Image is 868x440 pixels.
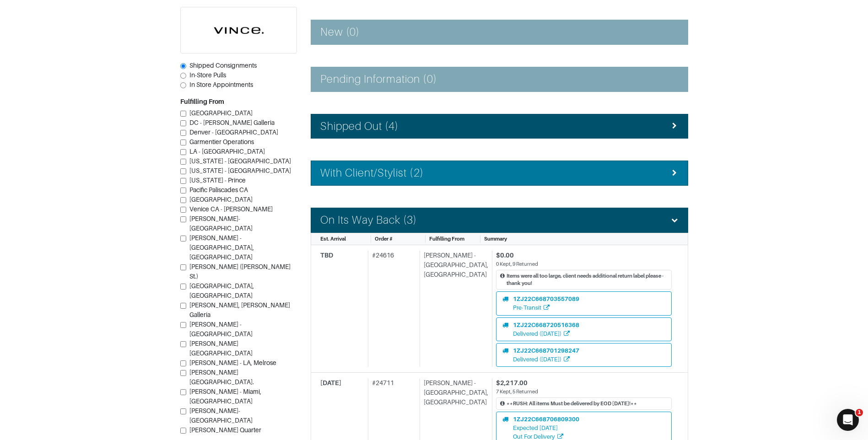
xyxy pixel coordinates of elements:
h4: Shipped Out (4) [320,120,399,133]
input: LA - [GEOGRAPHIC_DATA] [180,149,186,155]
span: Summary [484,236,507,241]
span: [PERSON_NAME] - [GEOGRAPHIC_DATA] [189,321,253,338]
input: [PERSON_NAME] Quarter [180,428,186,434]
div: # 24616 [368,251,416,367]
span: [DATE] [320,379,341,386]
input: [US_STATE] - [GEOGRAPHIC_DATA] [180,159,186,165]
div: **RUSH: All items Must be delivered by EOD [DATE]!** [507,400,637,408]
input: [PERSON_NAME] - [GEOGRAPHIC_DATA] [180,322,186,328]
div: 1ZJ22C668703557089 [513,295,579,303]
div: 7 Kept, 5 Returned [496,388,672,396]
input: Denver - [GEOGRAPHIC_DATA] [180,130,186,136]
input: [PERSON_NAME], [PERSON_NAME] Galleria [180,303,186,309]
span: [PERSON_NAME]- [GEOGRAPHIC_DATA] [189,407,253,424]
span: [GEOGRAPHIC_DATA] [189,196,253,203]
div: Delivered ([DATE]) [513,329,579,338]
span: In Store Appointments [189,81,253,88]
input: [PERSON_NAME][GEOGRAPHIC_DATA]. [180,370,186,376]
div: 1ZJ22C668720516368 [513,321,579,329]
img: cyAkLTq7csKWtL9WARqkkVaF.png [181,7,297,53]
input: [PERSON_NAME] ([PERSON_NAME] St.) [180,264,186,270]
span: 1 [856,409,863,416]
input: [GEOGRAPHIC_DATA] [180,111,186,117]
a: 1ZJ22C668701298247Delivered ([DATE]) [496,343,672,367]
a: 1ZJ22C668703557089Pre-Transit [496,291,672,315]
span: [PERSON_NAME] - Miami, [GEOGRAPHIC_DATA] [189,388,261,405]
a: 1ZJ22C668720516368Delivered ([DATE]) [496,317,672,341]
span: Shipped Consignments [189,62,257,69]
input: [PERSON_NAME] - [GEOGRAPHIC_DATA], [GEOGRAPHIC_DATA] [180,236,186,241]
h4: New (0) [320,26,360,39]
label: Fulfilling From [180,97,224,107]
span: Fulfilling From [429,236,464,241]
span: [PERSON_NAME][GEOGRAPHIC_DATA] [189,340,253,357]
div: Expected [DATE] [513,424,579,432]
input: In-Store Pulls [180,73,186,79]
div: Items were all too large, client needs additional return label please - thank you! [507,272,668,288]
span: [PERSON_NAME][GEOGRAPHIC_DATA]. [189,369,254,386]
span: [US_STATE] - [GEOGRAPHIC_DATA] [189,157,291,165]
div: $2,217.00 [496,378,672,388]
input: [PERSON_NAME] - LA, Melrose [180,360,186,366]
span: LA - [GEOGRAPHIC_DATA] [189,148,265,155]
input: Garmentier Operations [180,140,186,145]
span: [PERSON_NAME] - [GEOGRAPHIC_DATA], [GEOGRAPHIC_DATA] [189,234,254,261]
h4: On Its Way Back (3) [320,214,417,227]
input: [US_STATE] - Prince [180,178,186,184]
span: Garmentier Operations [189,138,254,145]
input: [GEOGRAPHIC_DATA], [GEOGRAPHIC_DATA] [180,284,186,290]
div: [PERSON_NAME] - [GEOGRAPHIC_DATA], [GEOGRAPHIC_DATA] [420,251,488,367]
input: [GEOGRAPHIC_DATA] [180,197,186,203]
span: Venice CA - [PERSON_NAME] [189,205,273,213]
span: Order # [375,236,393,241]
h4: Pending Information (0) [320,73,437,86]
span: [PERSON_NAME] Quarter [189,426,261,434]
input: Pacific Paliscades CA [180,188,186,193]
span: Pacific Paliscades CA [189,186,248,193]
span: [GEOGRAPHIC_DATA], [GEOGRAPHIC_DATA] [189,282,254,299]
div: $0.00 [496,251,672,260]
div: Pre-Transit [513,303,579,312]
div: 0 Kept, 9 Returned [496,260,672,268]
span: [US_STATE] - [GEOGRAPHIC_DATA] [189,167,291,174]
input: [PERSON_NAME]-[GEOGRAPHIC_DATA] [180,216,186,222]
span: [GEOGRAPHIC_DATA] [189,109,253,117]
div: 1ZJ22C668701298247 [513,346,579,355]
div: Delivered ([DATE]) [513,355,579,364]
span: In-Store Pulls [189,71,226,79]
span: DC - [PERSON_NAME] Galleria [189,119,275,126]
input: Venice CA - [PERSON_NAME] [180,207,186,213]
span: [PERSON_NAME] - LA, Melrose [189,359,276,366]
span: Denver - [GEOGRAPHIC_DATA] [189,129,278,136]
span: Est. Arrival [320,236,346,241]
span: [US_STATE] - Prince [189,177,246,184]
div: 1ZJ22C668706809300 [513,415,579,424]
input: [PERSON_NAME]- [GEOGRAPHIC_DATA] [180,408,186,414]
input: [PERSON_NAME][GEOGRAPHIC_DATA] [180,341,186,347]
span: [PERSON_NAME] ([PERSON_NAME] St.) [189,263,291,280]
input: Shipped Consignments [180,63,186,69]
input: In Store Appointments [180,82,186,88]
iframe: Intercom live chat [837,409,859,431]
h4: With Client/Stylist (2) [320,166,424,180]
span: [PERSON_NAME], [PERSON_NAME] Galleria [189,301,290,318]
span: [PERSON_NAME]-[GEOGRAPHIC_DATA] [189,215,253,232]
input: DC - [PERSON_NAME] Galleria [180,120,186,126]
input: [PERSON_NAME] - Miami, [GEOGRAPHIC_DATA] [180,389,186,395]
input: [US_STATE] - [GEOGRAPHIC_DATA] [180,168,186,174]
span: TBD [320,252,333,259]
